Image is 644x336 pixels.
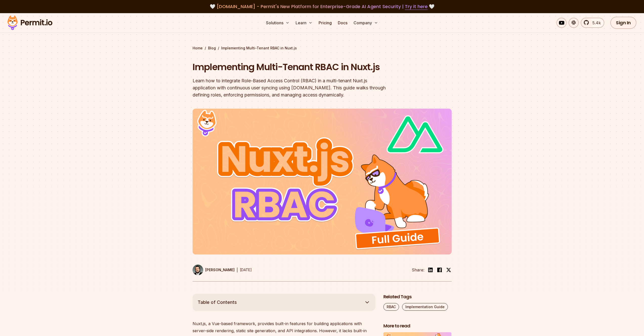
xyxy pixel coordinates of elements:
a: Sign In [610,17,636,29]
a: Blog [208,46,216,51]
div: Learn how to integrate Role-Based Access Control (RBAC) in a multi-tenant Nuxt.js application wit... [193,77,387,98]
img: linkedin [427,267,433,273]
a: Implementation Guide [402,303,448,311]
a: Docs [336,18,349,28]
img: twitter [446,267,451,272]
img: Gabriel L. Manor [193,265,203,275]
h1: Implementing Multi-Tenant RBAC in Nuxt.js [193,61,387,73]
div: 🤍 🤍 [12,3,632,10]
a: Home [193,46,203,51]
button: Table of Contents [193,294,375,311]
div: | [237,267,238,273]
button: Learn [294,18,315,28]
img: Implementing Multi-Tenant RBAC in Nuxt.js [193,109,452,254]
img: Permit logo [5,14,55,31]
span: 5.4k [589,20,601,26]
button: Solutions [264,18,292,28]
li: Share: [412,267,424,273]
a: Pricing [317,18,334,28]
div: / / [193,46,452,51]
a: [PERSON_NAME] [193,265,235,275]
span: Table of Contents [198,299,237,306]
time: [DATE] [240,268,252,272]
button: Company [351,18,380,28]
img: facebook [437,267,443,273]
p: [PERSON_NAME] [205,267,235,272]
h2: More to read [383,323,452,329]
span: [DOMAIN_NAME] - Permit's New Platform for Enterprise-Grade AI Agent Security | [217,3,428,10]
a: 5.4k [581,18,604,28]
a: RBAC [383,303,399,311]
a: Try it here [405,3,428,10]
h2: Related Tags [383,294,452,300]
